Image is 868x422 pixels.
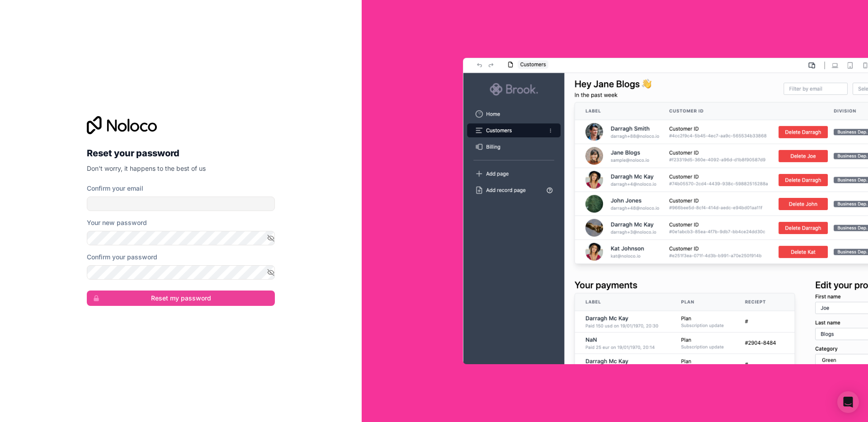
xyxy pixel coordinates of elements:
[837,391,859,413] div: Open Intercom Messenger
[87,164,275,173] p: Don't worry, it happens to the best of us
[87,145,275,161] h2: Reset your password
[87,265,275,280] input: Confirm password
[87,218,147,227] label: Your new password
[87,231,275,245] input: Password
[87,291,275,306] button: Reset my password
[87,184,143,193] label: Confirm your email
[87,253,157,262] label: Confirm your password
[87,197,275,211] input: Email address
